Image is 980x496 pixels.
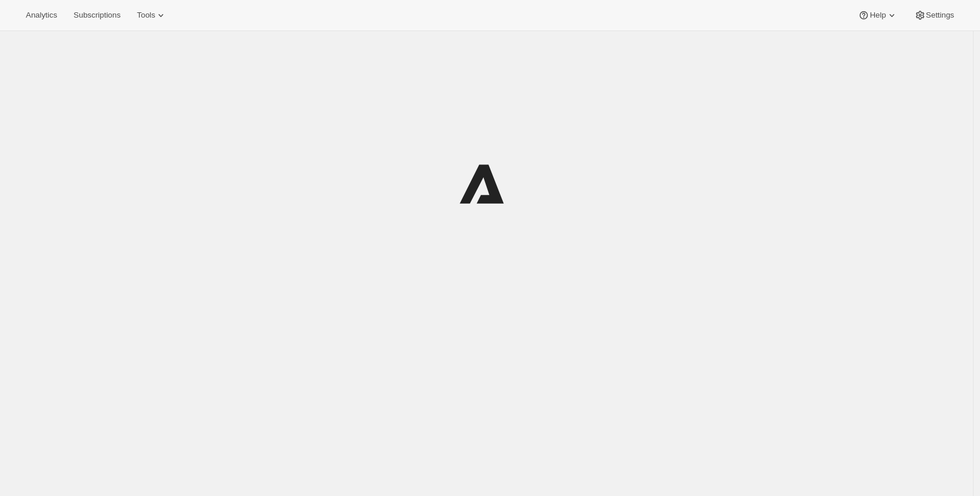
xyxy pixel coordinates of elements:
button: Subscriptions [66,7,127,23]
span: Tools [137,11,155,20]
span: Settings [926,11,954,20]
button: Tools [130,7,174,23]
button: Help [851,7,904,23]
button: Analytics [19,7,64,23]
button: Settings [907,7,961,23]
span: Analytics [26,11,57,20]
span: Help [870,11,885,20]
span: Subscriptions [73,11,120,20]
